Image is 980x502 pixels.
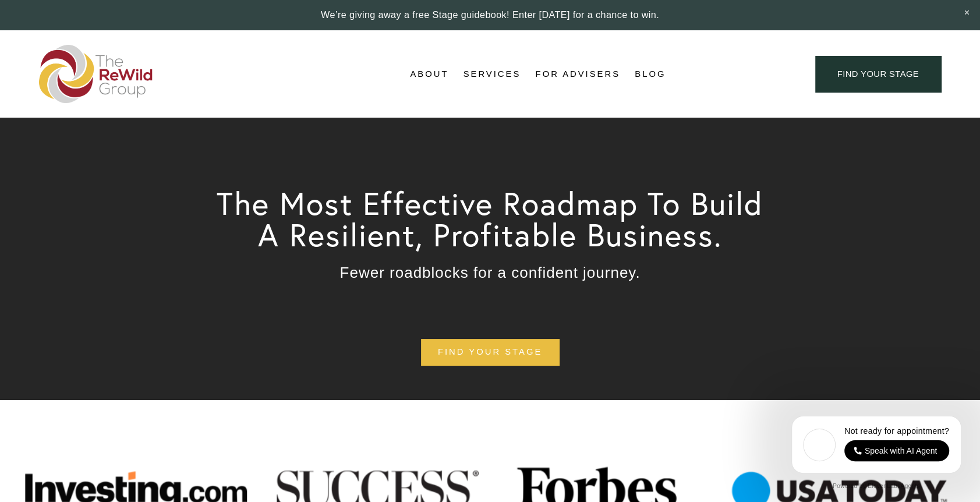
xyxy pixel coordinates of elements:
[340,264,641,281] span: Fewer roadblocks for a confident journey.
[410,65,448,83] a: folder dropdown
[535,65,620,83] a: For Advisers
[39,45,153,103] img: The ReWild Group
[464,65,521,83] a: folder dropdown
[421,339,559,365] a: find your stage
[217,183,773,254] span: The Most Effective Roadmap To Build A Resilient, Profitable Business.
[635,65,666,83] a: Blog
[410,66,448,82] span: About
[815,56,941,93] a: find your stage
[464,66,521,82] span: Services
